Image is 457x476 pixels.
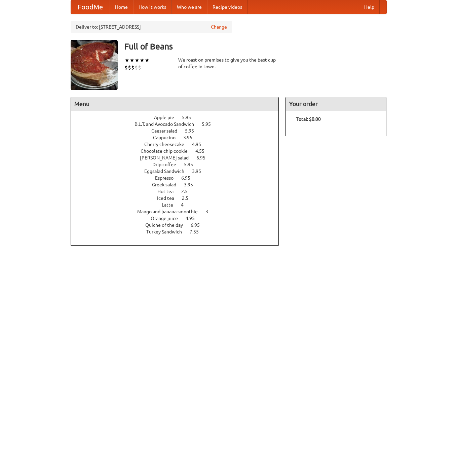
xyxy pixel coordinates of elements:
span: 4 [181,202,190,208]
span: Apple pie [154,115,181,120]
a: [PERSON_NAME] salad 6.95 [140,155,218,160]
a: Espresso 6.95 [155,175,203,181]
li: $ [124,64,128,71]
a: Change [211,24,227,30]
li: ★ [135,57,140,64]
span: Quiche of the day [145,222,190,228]
span: Mango and banana smoothie [137,209,204,214]
span: 5.95 [185,128,201,134]
span: 6.95 [191,222,206,228]
span: 3.95 [183,135,199,140]
span: Espresso [155,175,180,181]
span: Hot tea [157,189,180,194]
a: Cappucino 3.95 [153,135,205,140]
li: ★ [145,57,150,64]
span: 5.95 [202,121,218,127]
span: 3 [205,209,215,214]
a: Latte 4 [162,202,196,208]
span: 7.55 [190,229,205,234]
span: B.L.T. and Avocado Sandwich [135,121,201,127]
a: Turkey Sandwich 7.55 [146,229,211,234]
span: 2.5 [181,189,194,194]
a: Chocolate chip cookie 4.55 [141,148,217,154]
span: [PERSON_NAME] salad [140,155,195,160]
span: Latte [162,202,180,208]
span: 4.95 [186,216,201,221]
a: Iced tea 2.5 [157,195,201,201]
span: 3.95 [184,182,200,187]
h4: Your order [286,97,386,111]
a: Caesar salad 5.95 [151,128,206,134]
h4: Menu [71,97,279,111]
h3: Full of Beans [124,40,387,53]
a: Eggsalad Sandwich 3.95 [144,169,214,174]
span: 5.95 [182,115,198,120]
li: $ [128,64,131,71]
a: Help [359,0,380,14]
span: Drip coffee [152,162,183,167]
li: $ [135,64,138,71]
a: Home [110,0,133,14]
span: Chocolate chip cookie [141,148,194,154]
span: Orange juice [151,216,185,221]
span: Iced tea [157,195,181,201]
span: 6.95 [196,155,212,160]
a: How it works [133,0,172,14]
span: 6.95 [181,175,197,181]
a: Hot tea 2.5 [157,189,200,194]
a: B.L.T. and Avocado Sandwich 5.95 [135,121,223,127]
span: Cherry cheesecake [144,142,191,147]
a: FoodMe [71,0,110,14]
span: Caesar salad [151,128,184,134]
a: Cherry cheesecake 4.95 [144,142,214,147]
li: $ [138,64,141,71]
span: Turkey Sandwich [146,229,189,234]
div: Deliver to: [STREET_ADDRESS] [71,21,232,33]
li: ★ [129,57,135,64]
a: Who we are [172,0,207,14]
li: ★ [140,57,145,64]
img: angular.jpg [71,40,118,90]
li: $ [131,64,135,71]
a: Drip coffee 5.95 [152,162,205,167]
a: Greek salad 3.95 [152,182,205,187]
span: Cappucino [153,135,182,140]
span: 4.55 [195,148,211,154]
span: 5.95 [184,162,200,167]
span: Eggsalad Sandwich [144,169,191,174]
span: 4.95 [192,142,208,147]
div: We roast on premises to give you the best cup of coffee in town. [178,57,279,70]
a: Mango and banana smoothie 3 [137,209,221,214]
a: Recipe videos [207,0,247,14]
li: ★ [124,57,129,64]
a: Quiche of the day 6.95 [145,222,212,228]
span: 3.95 [192,169,208,174]
a: Apple pie 5.95 [154,115,203,120]
span: Greek salad [152,182,183,187]
b: Total: $0.00 [296,116,321,122]
span: 2.5 [182,195,195,201]
a: Orange juice 4.95 [151,216,207,221]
